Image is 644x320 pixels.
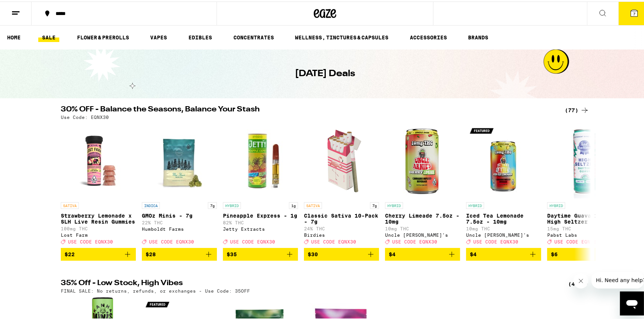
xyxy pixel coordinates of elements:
div: Uncle [PERSON_NAME]'s [466,231,541,236]
img: Lost Farm - Strawberry Lemonade x SLH Live Resin Gummies [61,122,136,197]
p: 10mg THC [385,225,460,230]
span: USE CODE EQNX30 [230,238,275,243]
p: 24% THC [304,225,379,230]
p: HYBRID [223,201,241,207]
img: Uncle Arnie's - Iced Tea Lemonade 7.5oz - 10mg [466,122,541,197]
a: EDIBLES [185,32,216,41]
h2: 30% OFF - Balance the Seasons, Balance Your Stash [61,104,552,113]
p: Cherry Limeade 7.5oz - 10mg [385,211,460,223]
a: VAPES [146,32,171,41]
a: Open page for Pineapple Express - 1g from Jetty Extracts [223,122,298,246]
p: 15mg THC [547,225,622,230]
span: $28 [146,250,156,256]
a: Open page for Classic Sativa 10-Pack - 7g from Birdies [304,122,379,246]
p: Strawberry Lemonade x SLH Live Resin Gummies [61,211,136,223]
a: SALE [38,32,59,41]
span: USE CODE EQNX30 [554,238,599,243]
p: 82% THC [223,219,298,224]
span: $22 [65,250,75,256]
button: Add to bag [385,246,460,259]
img: Birdies - Classic Sativa 10-Pack - 7g [304,122,379,197]
button: Add to bag [61,246,136,259]
p: GMOz Minis - 7g [142,211,217,217]
p: 10mg THC [466,225,541,230]
div: Lost Farm [61,231,136,236]
div: Birdies [304,231,379,236]
p: Use Code: EQNX30 [61,113,109,118]
p: 22% THC [142,219,217,224]
a: ACCESSORIES [406,32,451,41]
div: Pabst Labs [547,231,622,236]
iframe: Message from company [591,270,644,287]
img: Uncle Arnie's - Cherry Limeade 7.5oz - 10mg [385,122,460,197]
span: USE CODE EQNX30 [392,238,437,243]
span: USE CODE EQNX30 [473,238,518,243]
a: (77) [565,104,589,113]
span: $4 [470,250,477,256]
a: Open page for Strawberry Lemonade x SLH Live Resin Gummies from Lost Farm [61,122,136,246]
a: Open page for Daytime Guava 10:5 High Seltzer from Pabst Labs [547,122,622,246]
p: 7g [208,201,217,207]
p: Pineapple Express - 1g [223,211,298,217]
button: Add to bag [466,246,541,259]
button: Add to bag [142,246,217,259]
img: Pabst Labs - Daytime Guava 10:5 High Seltzer [547,122,622,197]
span: USE CODE EQNX30 [68,238,113,243]
h1: [DATE] Deals [295,66,355,79]
a: FLOWER & PREROLLS [73,32,133,41]
p: Iced Tea Lemonade 7.5oz - 10mg [466,211,541,223]
span: USE CODE EQNX30 [149,238,194,243]
span: USE CODE EQNX30 [311,238,356,243]
button: Add to bag [547,246,622,259]
p: HYBRID [547,201,565,207]
p: 100mg THC [61,225,136,230]
p: FINAL SALE: No returns, refunds, or exchanges - Use Code: 35OFF [61,287,250,292]
a: BRANDS [465,32,492,41]
div: Uncle [PERSON_NAME]'s [385,231,460,236]
img: Jetty Extracts - Pineapple Express - 1g [223,122,298,197]
p: SATIVA [61,201,79,207]
span: $4 [389,250,396,256]
a: HOME [3,32,24,41]
iframe: Close message [573,272,588,287]
p: SATIVA [304,201,322,207]
span: $30 [308,250,318,256]
span: $6 [551,250,558,256]
p: 1g [289,201,298,207]
a: Open page for Iced Tea Lemonade 7.5oz - 10mg from Uncle Arnie's [466,122,541,246]
button: Add to bag [223,246,298,259]
p: Daytime Guava 10:5 High Seltzer [547,211,622,223]
a: (4) [568,278,589,287]
iframe: Button to launch messaging window [620,290,644,314]
p: INDICA [142,201,160,207]
button: Add to bag [304,246,379,259]
a: Open page for GMOz Minis - 7g from Humboldt Farms [142,122,217,246]
h2: 35% Off - Low Stock, High Vibes [61,278,552,287]
div: Humboldt Farms [142,225,217,230]
a: CONCENTRATES [230,32,278,41]
span: 7 [633,10,635,15]
p: HYBRID [466,201,484,207]
p: HYBRID [385,201,403,207]
span: Hi. Need any help? [5,5,54,11]
span: $35 [227,250,237,256]
div: Jetty Extracts [223,225,298,230]
p: Classic Sativa 10-Pack - 7g [304,211,379,223]
a: Open page for Cherry Limeade 7.5oz - 10mg from Uncle Arnie's [385,122,460,246]
p: 7g [370,201,379,207]
a: WELLNESS, TINCTURES & CAPSULES [291,32,392,41]
img: Humboldt Farms - GMOz Minis - 7g [142,122,217,197]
